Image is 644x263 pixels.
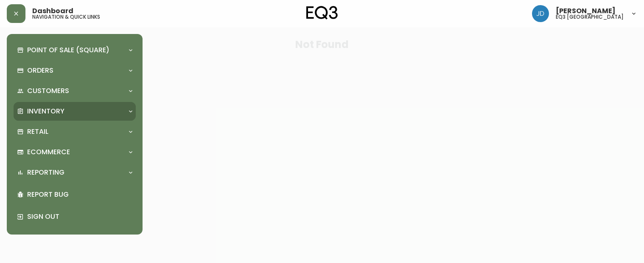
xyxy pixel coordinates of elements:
[27,168,64,177] p: Reporting
[27,212,132,221] p: Sign Out
[27,190,132,199] p: Report Bug
[14,61,136,80] div: Orders
[27,45,109,55] p: Point of Sale (Square)
[306,6,338,20] img: logo
[14,163,136,182] div: Reporting
[14,102,136,121] div: Inventory
[32,8,73,14] span: Dashboard
[14,41,136,59] div: Point of Sale (Square)
[14,82,136,100] div: Customers
[32,14,100,20] h5: navigation & quick links
[14,143,136,161] div: Ecommerce
[27,147,70,157] p: Ecommerce
[14,184,136,206] div: Report Bug
[556,14,624,20] h5: eq3 [GEOGRAPHIC_DATA]
[556,8,616,14] span: [PERSON_NAME]
[27,127,48,136] p: Retail
[27,107,64,116] p: Inventory
[27,86,69,96] p: Customers
[27,66,53,75] p: Orders
[14,206,136,228] div: Sign Out
[532,5,549,22] img: 7c567ac048721f22e158fd313f7f0981
[14,122,136,141] div: Retail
